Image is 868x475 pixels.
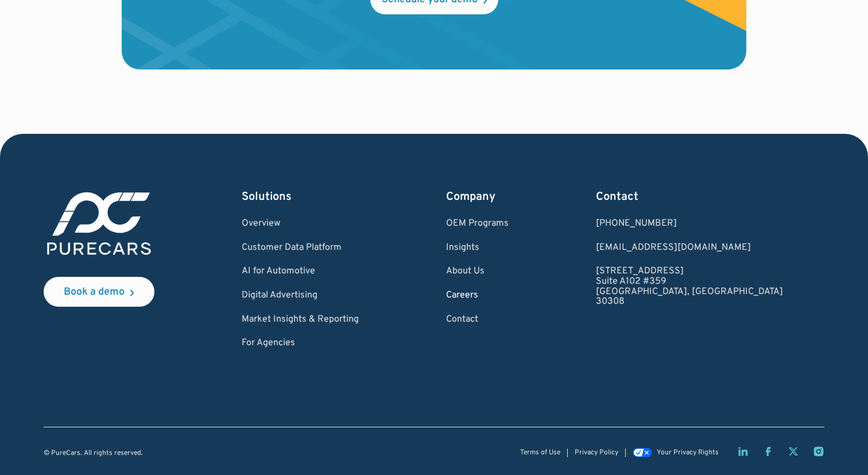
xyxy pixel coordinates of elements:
a: Privacy Policy [575,449,618,457]
div: Book a demo [64,287,125,298]
div: Your Privacy Rights [657,449,719,457]
a: Digital Advertising [242,291,359,301]
a: For Agencies [242,338,359,349]
a: Email us [596,243,783,253]
a: Careers [446,291,509,301]
a: About Us [446,267,509,277]
a: Customer Data Platform [242,243,359,253]
a: Overview [242,219,359,229]
a: Facebook page [762,446,774,457]
a: Insights [446,243,509,253]
a: OEM Programs [446,219,509,229]
div: © PureCars. All rights reserved. [44,450,143,457]
a: Market Insights & Reporting [242,315,359,325]
a: Contact [446,315,509,325]
a: Terms of Use [520,449,560,457]
a: Twitter X page [788,446,799,457]
a: Instagram page [813,446,824,457]
div: Company [446,189,509,205]
a: Book a demo [44,277,154,307]
a: Your Privacy Rights [633,449,719,457]
div: [PHONE_NUMBER] [596,219,783,229]
a: [STREET_ADDRESS]Suite A102 #359[GEOGRAPHIC_DATA], [GEOGRAPHIC_DATA]30308 [596,267,783,307]
div: Solutions [242,189,359,205]
img: purecars logo [44,189,154,258]
a: LinkedIn page [737,446,749,457]
div: Contact [596,189,783,205]
a: AI for Automotive [242,267,359,277]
